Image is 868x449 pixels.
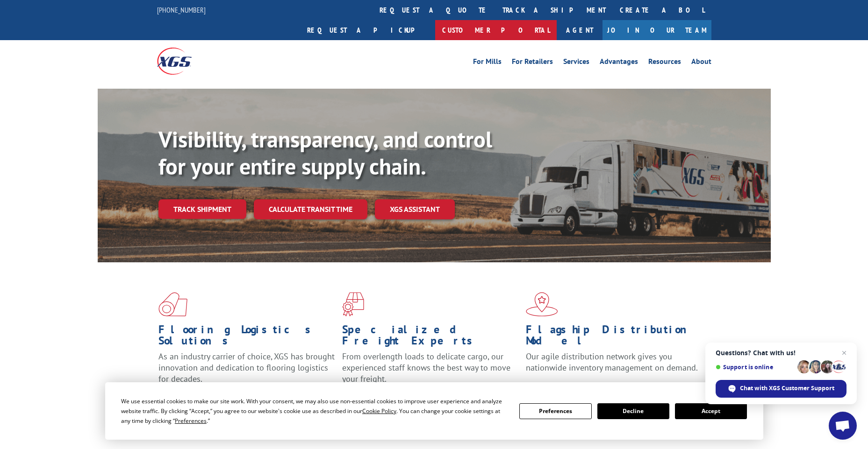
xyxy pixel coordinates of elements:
div: Open chat [829,412,857,440]
span: Close chat [839,347,850,358]
a: Services [563,58,589,68]
a: For Retailers [512,58,553,68]
span: Our agile distribution network gives you nationwide inventory management on demand. [526,351,698,373]
button: Decline [597,403,669,419]
a: XGS ASSISTANT [375,199,455,219]
div: Cookie Consent Prompt [105,382,763,440]
a: Join Our Team [603,20,711,40]
a: Calculate transit time [254,199,367,219]
img: xgs-icon-flagship-distribution-model-red [526,292,558,316]
a: Resources [648,58,681,68]
span: Preferences [175,417,207,425]
span: Questions? Chat with us! [716,349,846,357]
h1: Flooring Logistics Solutions [158,324,335,351]
img: xgs-icon-focused-on-flooring-red [342,292,364,316]
a: Track shipment [158,199,246,219]
a: Agent [557,20,603,40]
button: Preferences [519,403,591,419]
b: Visibility, transparency, and control for your entire supply chain. [158,125,492,181]
p: From overlength loads to delicate cargo, our experienced staff knows the best way to move your fr... [342,351,519,393]
span: As an industry carrier of choice, XGS has brought innovation and dedication to flooring logistics... [158,351,335,384]
a: Advantages [600,58,638,68]
span: Support is online [716,364,794,371]
span: Cookie Policy [362,407,396,415]
button: Accept [675,403,747,419]
h1: Flagship Distribution Model [526,324,703,351]
div: We use essential cookies to make our site work. With your consent, we may also use non-essential ... [121,396,508,426]
h1: Specialized Freight Experts [342,324,519,351]
div: Chat with XGS Customer Support [716,380,846,398]
span: Chat with XGS Customer Support [740,384,834,393]
a: For Mills [473,58,502,68]
a: Customer Portal [435,20,557,40]
img: xgs-icon-total-supply-chain-intelligence-red [158,292,187,316]
a: About [691,58,711,68]
a: Request a pickup [300,20,435,40]
a: [PHONE_NUMBER] [157,5,206,14]
a: Learn More > [526,382,642,393]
